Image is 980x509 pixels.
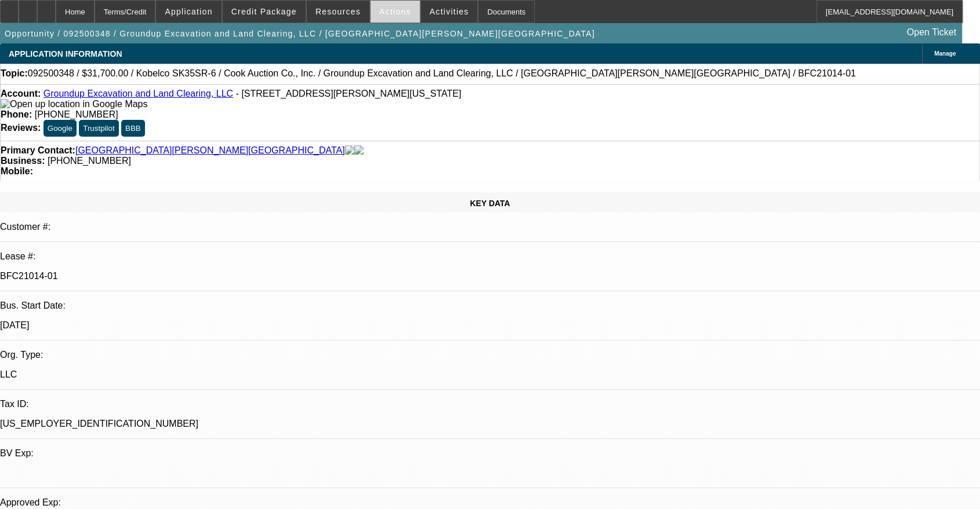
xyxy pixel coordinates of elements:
[379,7,411,16] span: Actions
[165,7,212,16] span: Application
[121,120,145,137] button: BBB
[79,120,118,137] button: Trustpilot
[934,50,956,57] span: Manage
[223,1,306,23] button: Credit Package
[470,199,510,208] span: KEY DATA
[1,156,45,166] strong: Business:
[156,1,221,23] button: Application
[315,7,361,16] span: Resources
[1,68,28,79] strong: Topic:
[1,99,147,109] img: Open up location in Google Maps
[421,1,478,23] button: Activities
[35,109,118,119] span: [PHONE_NUMBER]
[5,29,595,38] span: Opportunity / 092500348 / Groundup Excavation and Land Clearing, LLC / [GEOGRAPHIC_DATA][PERSON_N...
[9,49,122,58] span: APPLICATION INFORMATION
[1,99,147,109] a: View Google Maps
[430,7,469,16] span: Activities
[28,68,856,79] span: 092500348 / $31,700.00 / Kobelco SK35SR-6 / Cook Auction Co., Inc. / Groundup Excavation and Land...
[1,123,41,133] strong: Reviews:
[1,166,33,176] strong: Mobile:
[354,145,364,156] img: linkedin-icon.png
[75,145,345,156] a: [GEOGRAPHIC_DATA][PERSON_NAME][GEOGRAPHIC_DATA]
[43,89,233,98] a: Groundup Excavation and Land Clearing, LLC
[902,23,961,42] a: Open Ticket
[307,1,369,23] button: Resources
[1,89,41,98] strong: Account:
[48,156,131,166] span: [PHONE_NUMBER]
[236,89,462,98] span: - [STREET_ADDRESS][PERSON_NAME][US_STATE]
[345,145,354,156] img: facebook-icon.png
[43,120,77,137] button: Google
[231,7,297,16] span: Credit Package
[1,145,75,156] strong: Primary Contact:
[1,109,32,119] strong: Phone:
[371,1,420,23] button: Actions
